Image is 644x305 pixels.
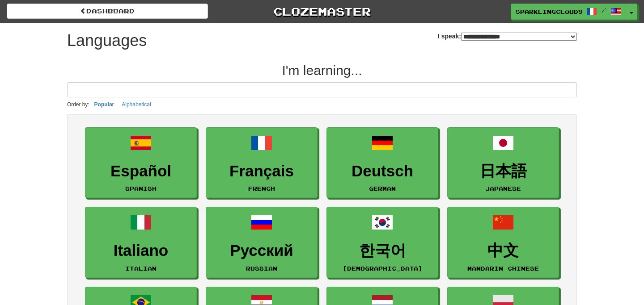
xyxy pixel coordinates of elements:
select: I speak: [461,33,577,41]
a: EspañolSpanish [85,127,197,198]
a: РусскийRussian [206,207,318,278]
h3: Русский [211,242,313,259]
small: French [248,185,275,192]
h3: 한국어 [331,242,433,259]
span: / [602,7,606,13]
a: 한국어[DEMOGRAPHIC_DATA] [326,207,438,278]
a: FrançaisFrench [206,127,318,198]
small: Japanese [485,185,521,192]
button: Alphabetical [119,100,153,109]
span: SparklingCloud9319 [516,8,582,16]
small: Mandarin Chinese [467,265,539,272]
small: Russian [246,265,277,272]
button: Popular [92,100,117,109]
small: Order by: [67,101,89,108]
small: Italian [125,265,157,272]
h3: Français [211,163,313,180]
h3: Español [90,163,192,180]
a: SparklingCloud9319 / [511,4,626,20]
h3: Italiano [90,242,192,259]
a: dashboard [7,4,208,19]
h3: Deutsch [331,163,433,180]
h3: 日本語 [452,163,554,180]
a: ItalianoItalian [85,207,197,278]
label: I speak: [438,32,577,41]
small: German [369,185,396,192]
h1: Languages [67,32,147,50]
small: Spanish [125,185,157,192]
a: 日本語Japanese [447,127,559,198]
h2: I'm learning... [67,63,577,78]
a: 中文Mandarin Chinese [447,207,559,278]
a: Clozemaster [221,4,423,19]
h3: 中文 [452,242,554,259]
small: [DEMOGRAPHIC_DATA] [343,265,423,272]
a: DeutschGerman [326,127,438,198]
